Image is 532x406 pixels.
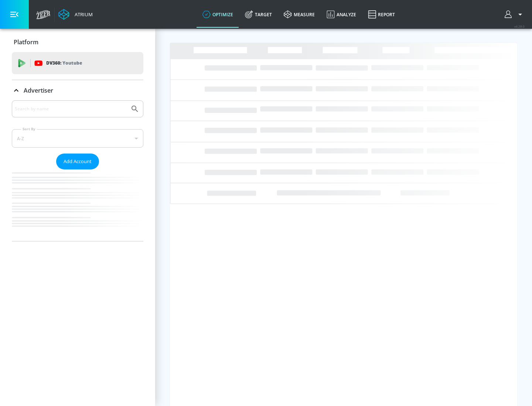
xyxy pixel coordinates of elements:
[62,59,82,67] p: Youtube
[12,80,143,101] div: Advertiser
[64,157,92,166] span: Add Account
[12,169,143,241] nav: list of Advertiser
[58,9,93,20] a: Atrium
[514,24,525,28] span: v 4.28.0
[24,86,53,94] p: Advertiser
[12,52,143,74] div: DV360: Youtube
[321,1,362,28] a: Analyze
[362,1,401,28] a: Report
[46,59,82,67] p: DV360:
[72,11,93,18] div: Atrium
[21,127,37,131] label: Sort By
[15,104,127,114] input: Search by name
[14,38,38,46] p: Platform
[12,32,143,52] div: Platform
[12,100,143,241] div: Advertiser
[239,1,278,28] a: Target
[12,129,143,148] div: A-Z
[56,154,99,169] button: Add Account
[278,1,321,28] a: measure
[197,1,239,28] a: optimize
